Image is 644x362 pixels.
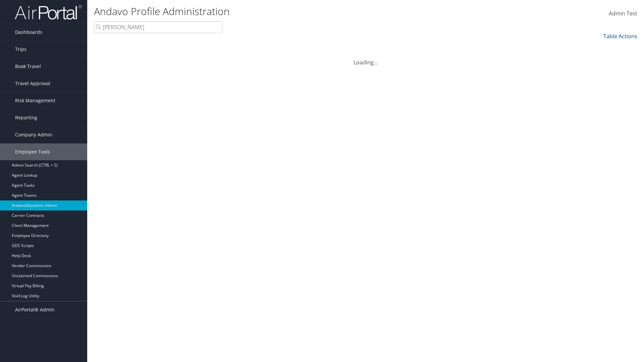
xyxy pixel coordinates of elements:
span: Risk Management [15,92,55,109]
span: Travel Approval [15,75,50,92]
span: Dashboards [15,24,42,41]
span: Trips [15,41,26,58]
input: Search [94,21,222,33]
span: Admin Test [609,10,637,17]
span: AirPortal® Admin [15,301,55,318]
a: Admin Test [609,3,637,24]
span: Company Admin [15,126,52,143]
span: Employee Tools [15,143,50,160]
h1: Andavo Profile Administration [94,4,456,18]
a: Table Actions [603,33,637,40]
div: Loading... [94,50,637,66]
span: Reporting [15,109,37,126]
img: airportal-logo.png [15,4,82,20]
span: Book Travel [15,58,41,75]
